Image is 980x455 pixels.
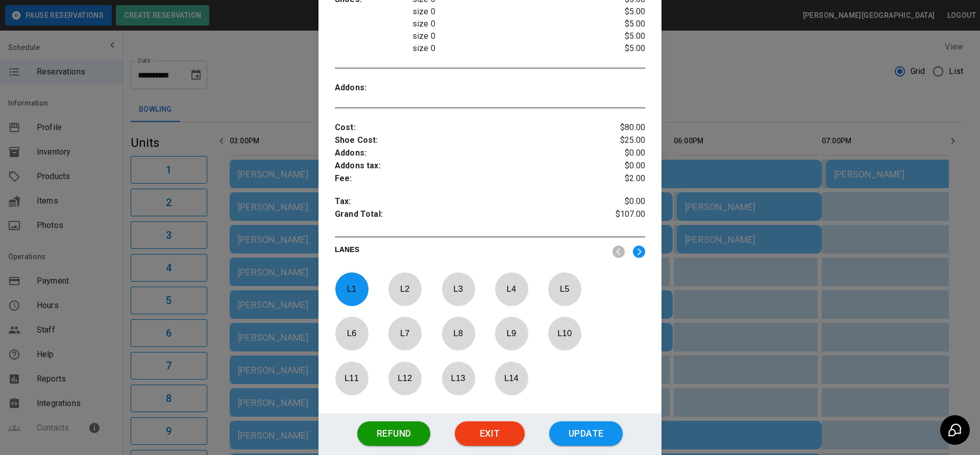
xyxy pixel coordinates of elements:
button: Exit [455,421,525,446]
img: nav_left.svg [612,245,625,258]
p: $107.00 [594,208,645,223]
p: $5.00 [594,18,645,30]
p: Fee : [335,172,594,185]
img: right.svg [633,245,645,258]
p: size 0 [412,30,594,42]
p: size 0 [412,6,594,18]
button: Update [549,421,623,446]
p: L 14 [495,366,528,390]
p: $5.00 [594,30,645,42]
p: L 4 [495,277,528,301]
p: L 6 [335,321,369,345]
p: $0.00 [594,160,645,172]
p: L 10 [548,321,581,345]
p: $5.00 [594,42,645,55]
p: L 3 [442,277,475,301]
p: $0.00 [594,195,645,208]
p: L 13 [442,366,475,390]
p: Addons : [335,147,594,160]
p: L 5 [548,277,581,301]
p: L 12 [388,366,422,390]
p: L 9 [495,321,528,345]
p: L 2 [388,277,422,301]
p: Cost : [335,121,594,134]
p: L 11 [335,366,369,390]
p: Shoe Cost : [335,134,594,147]
p: Addons tax : [335,160,594,172]
p: $25.00 [594,134,645,147]
button: Refund [357,421,430,446]
p: $80.00 [594,121,645,134]
p: size 0 [412,42,594,55]
p: Tax : [335,195,594,208]
p: Addons : [335,82,412,94]
p: $2.00 [594,172,645,185]
p: L 8 [442,321,475,345]
p: Grand Total : [335,208,594,223]
p: $0.00 [594,147,645,160]
p: size 0 [412,18,594,30]
p: L 7 [388,321,422,345]
p: L 1 [335,277,369,301]
p: $5.00 [594,6,645,18]
p: LANES [335,244,604,259]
